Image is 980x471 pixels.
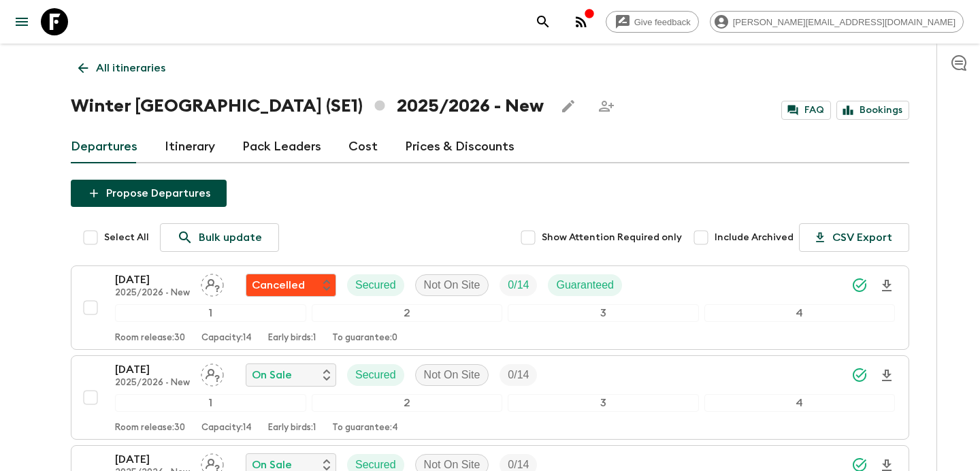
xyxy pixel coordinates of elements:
[704,394,896,412] div: 4
[242,131,321,163] a: Pack Leaders
[799,223,909,252] button: CSV Export
[508,304,699,322] div: 3
[8,8,35,35] button: menu
[332,333,397,344] p: To guarantee: 0
[115,361,190,378] p: [DATE]
[201,423,252,434] p: Capacity: 14
[851,277,868,293] svg: Synced Successfully
[201,457,224,468] span: Assign pack leader
[96,60,165,76] p: All itineraries
[252,367,292,383] p: On Sale
[606,11,699,33] a: Give feedback
[71,131,137,163] a: Departures
[332,423,398,434] p: To guarantee: 4
[115,333,185,344] p: Room release: 30
[715,231,794,244] span: Include Archived
[415,274,489,296] div: Not On Site
[879,278,895,294] svg: Download Onboarding
[556,277,614,293] p: Guaranteed
[529,8,557,35] button: search adventures
[115,272,190,288] p: [DATE]
[500,274,537,296] div: Trip Fill
[71,93,544,120] h1: Winter [GEOGRAPHIC_DATA] (SE1) 2025/2026 - New
[836,101,909,120] a: Bookings
[508,277,529,293] p: 0 / 14
[165,131,215,163] a: Itinerary
[115,423,185,434] p: Room release: 30
[115,394,306,412] div: 1
[115,288,190,299] p: 2025/2026 - New
[347,364,404,386] div: Secured
[268,333,316,344] p: Early birds: 1
[415,364,489,386] div: Not On Site
[725,17,963,27] span: [PERSON_NAME][EMAIL_ADDRESS][DOMAIN_NAME]
[424,277,480,293] p: Not On Site
[355,367,396,383] p: Secured
[201,333,252,344] p: Capacity: 14
[201,368,224,378] span: Assign pack leader
[704,304,896,322] div: 4
[424,367,480,383] p: Not On Site
[555,93,582,120] button: Edit this itinerary
[160,223,279,252] a: Bulk update
[312,394,503,412] div: 2
[405,131,514,163] a: Prices & Discounts
[851,367,868,383] svg: Synced Successfully
[246,274,336,297] div: Flash Pack cancellation
[71,54,173,82] a: All itineraries
[593,93,620,120] span: Share this itinerary
[115,304,306,322] div: 1
[199,229,262,246] p: Bulk update
[104,231,149,244] span: Select All
[115,451,190,468] p: [DATE]
[781,101,831,120] a: FAQ
[201,278,224,289] span: Assign pack leader
[627,17,698,27] span: Give feedback
[348,131,378,163] a: Cost
[508,367,529,383] p: 0 / 14
[252,277,305,293] p: Cancelled
[312,304,503,322] div: 2
[355,277,396,293] p: Secured
[71,265,909,350] button: [DATE]2025/2026 - NewAssign pack leaderFlash Pack cancellationSecuredNot On SiteTrip FillGuarante...
[71,355,909,440] button: [DATE]2025/2026 - NewAssign pack leaderOn SaleSecuredNot On SiteTrip Fill1234Room release:30Capac...
[542,231,682,244] span: Show Attention Required only
[879,368,895,384] svg: Download Onboarding
[71,180,227,207] button: Propose Departures
[508,394,699,412] div: 3
[710,11,964,33] div: [PERSON_NAME][EMAIL_ADDRESS][DOMAIN_NAME]
[115,378,190,389] p: 2025/2026 - New
[347,274,404,296] div: Secured
[500,364,537,386] div: Trip Fill
[268,423,316,434] p: Early birds: 1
